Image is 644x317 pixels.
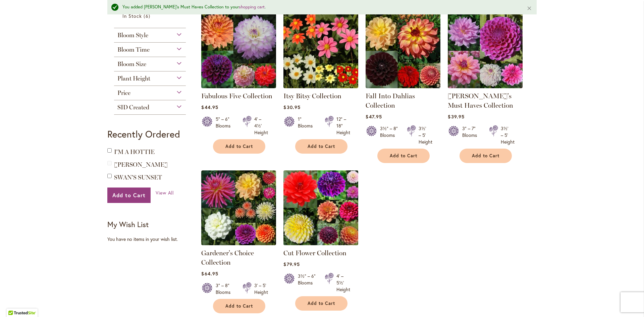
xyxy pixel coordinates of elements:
[216,116,234,136] div: 5" – 6" Blooms
[254,116,268,136] div: 4' – 4½' Height
[201,240,276,247] a: Gardener's Choice Collection
[283,83,358,90] a: Itsy Bitsy Collection
[472,153,499,159] span: Add to Cart
[298,273,317,293] div: 3½" – 6" Blooms
[117,32,148,39] span: Bloom Style
[216,282,234,296] div: 3" – 8" Blooms
[107,219,149,229] strong: My Wish List
[366,92,415,109] a: Fall Into Dahlias Collection
[112,192,146,199] span: Add to Cart
[201,249,254,266] a: Gardener's Choice Collection
[201,13,276,88] img: Fabulous Five Collection
[501,125,515,145] div: 3½' – 5' Height
[117,89,130,97] span: Price
[295,296,347,311] button: Add to Cart
[380,125,399,145] div: 3½" – 8" Blooms
[282,168,360,247] img: CUT FLOWER COLLECTION
[298,116,317,136] div: 1" Blooms
[336,273,350,293] div: 4' – 5½' Height
[144,12,152,19] span: 6
[283,104,300,110] span: $30.95
[462,125,481,145] div: 3" – 7" Blooms
[122,12,179,19] a: In Stock 6
[5,293,24,312] iframe: Launch Accessibility Center
[366,13,440,88] img: Fall Into Dahlias Collection
[107,188,151,203] button: Add to Cart
[117,104,149,111] span: SID Created
[117,60,146,68] span: Bloom Size
[283,13,358,88] img: Itsy Bitsy Collection
[225,303,253,309] span: Add to Cart
[308,301,335,306] span: Add to Cart
[295,139,347,154] button: Add to Cart
[283,249,346,257] a: Cut Flower Collection
[201,104,218,110] span: $44.95
[254,282,268,296] div: 3' – 5' Height
[156,190,174,196] a: View All
[114,174,162,181] a: SWAN'S SUNSET
[107,236,197,243] div: You have no items in your wish list.
[448,13,523,88] img: Heather's Must Haves Collection
[201,170,276,245] img: Gardener's Choice Collection
[201,270,218,277] span: $64.95
[114,148,155,156] a: I'M A HOTTIE
[448,83,523,90] a: Heather's Must Haves Collection
[107,128,180,140] strong: Recently Ordered
[283,92,341,100] a: Itsy Bitsy Collection
[213,139,265,154] button: Add to Cart
[460,149,512,163] button: Add to Cart
[366,113,382,120] span: $47.95
[377,149,430,163] button: Add to Cart
[448,113,464,120] span: $39.95
[117,75,150,82] span: Plant Height
[283,261,300,267] span: $79.95
[366,83,440,90] a: Fall Into Dahlias Collection
[239,4,265,10] a: shopping cart
[308,144,335,149] span: Add to Cart
[117,46,150,53] span: Bloom Time
[122,13,142,19] span: In Stock
[283,240,358,247] a: CUT FLOWER COLLECTION
[336,116,350,136] div: 12" – 18" Height
[201,83,276,90] a: Fabulous Five Collection
[225,144,253,149] span: Add to Cart
[390,153,417,159] span: Add to Cart
[122,4,517,10] div: You added [PERSON_NAME]'s Must Haves Collection to your .
[213,299,265,313] button: Add to Cart
[448,92,513,109] a: [PERSON_NAME]'s Must Haves Collection
[201,92,272,100] a: Fabulous Five Collection
[114,161,168,168] a: [PERSON_NAME]
[419,125,432,145] div: 3½' – 5' Height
